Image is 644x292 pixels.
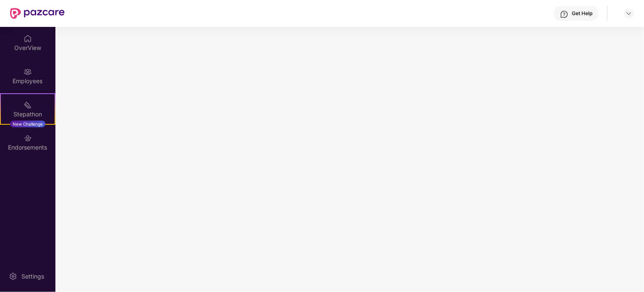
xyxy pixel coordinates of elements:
img: New Pazcare Logo [10,8,65,19]
img: svg+xml;base64,PHN2ZyBpZD0iRW1wbG95ZWVzIiB4bWxucz0iaHR0cDovL3d3dy53My5vcmcvMjAwMC9zdmciIHdpZHRoPS... [24,68,32,76]
div: Stepathon [1,110,55,118]
div: New Challenge [10,121,45,127]
img: svg+xml;base64,PHN2ZyBpZD0iRHJvcGRvd24tMzJ4MzIiIHhtbG5zPSJodHRwOi8vd3d3LnczLm9yZy8yMDAwL3N2ZyIgd2... [626,10,632,17]
img: svg+xml;base64,PHN2ZyBpZD0iSGVscC0zMngzMiIgeG1sbnM9Imh0dHA6Ly93d3cudzMub3JnLzIwMDAvc3ZnIiB3aWR0aD... [560,10,568,18]
div: Settings [19,272,47,281]
img: svg+xml;base64,PHN2ZyB4bWxucz0iaHR0cDovL3d3dy53My5vcmcvMjAwMC9zdmciIHdpZHRoPSIyMSIgaGVpZ2h0PSIyMC... [24,101,32,109]
div: Get Help [572,10,592,17]
img: svg+xml;base64,PHN2ZyBpZD0iU2V0dGluZy0yMHgyMCIgeG1sbnM9Imh0dHA6Ly93d3cudzMub3JnLzIwMDAvc3ZnIiB3aW... [9,272,17,281]
img: svg+xml;base64,PHN2ZyBpZD0iSG9tZSIgeG1sbnM9Imh0dHA6Ly93d3cudzMub3JnLzIwMDAvc3ZnIiB3aWR0aD0iMjAiIG... [24,34,32,43]
img: svg+xml;base64,PHN2ZyBpZD0iRW5kb3JzZW1lbnRzIiB4bWxucz0iaHR0cDovL3d3dy53My5vcmcvMjAwMC9zdmciIHdpZH... [24,134,32,142]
